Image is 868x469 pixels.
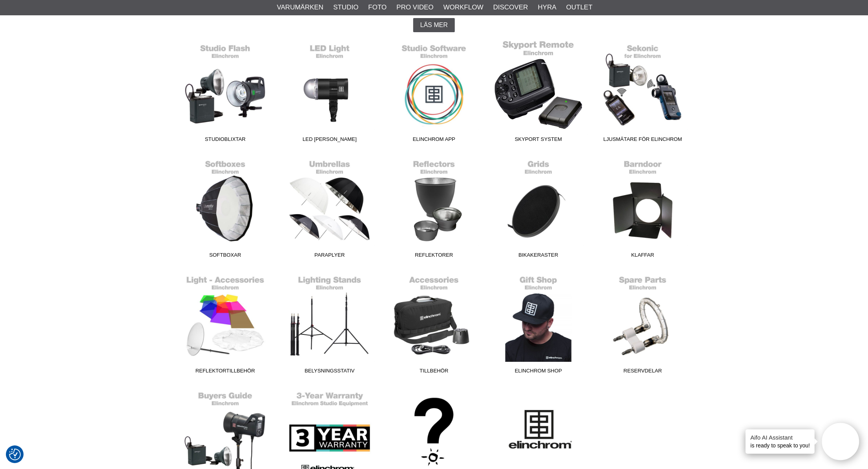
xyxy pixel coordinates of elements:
a: LED [PERSON_NAME] [277,40,382,146]
span: Elinchrom App [382,135,486,146]
h4: Aifo AI Assistant [750,433,810,442]
a: Elinchrom App [382,40,486,146]
span: Ljusmätare för Elinchrom [591,135,695,146]
a: Varumärken [277,2,324,13]
button: Samtyckesinställningar [9,447,21,462]
span: Softboxar [173,251,277,262]
a: Klaffar [591,156,695,262]
span: Belysningsstativ [277,367,382,378]
span: Reflektortillbehör [173,367,277,378]
span: Studioblixtar [173,135,277,146]
a: Reflektortillbehör [173,272,277,378]
a: Tillbehör [382,272,486,378]
a: Studioblixtar [173,40,277,146]
span: Tillbehör [382,367,486,378]
span: Paraplyer [277,251,382,262]
a: Studio [333,2,358,13]
a: Reservdelar [591,272,695,378]
a: Skyport System [486,40,591,146]
a: Ljusmätare för Elinchrom [591,40,695,146]
a: Belysningsstativ [277,272,382,378]
span: Klaffar [591,251,695,262]
a: Bikakeraster [486,156,591,262]
a: Outlet [566,2,593,13]
a: Workflow [443,2,483,13]
a: Pro Video [396,2,433,13]
a: Paraplyer [277,156,382,262]
a: Elinchrom Shop [486,272,591,378]
img: Revisit consent button [9,449,21,460]
a: Hyra [538,2,556,13]
span: Reflektorer [382,251,486,262]
div: is ready to speak to you! [746,429,815,454]
a: Softboxar [173,156,277,262]
a: Discover [493,2,528,13]
a: Foto [368,2,387,13]
span: Läs mer [420,22,448,29]
a: Reflektorer [382,156,486,262]
span: Bikakeraster [486,251,591,262]
span: LED [PERSON_NAME] [277,135,382,146]
span: Reservdelar [591,367,695,378]
span: Elinchrom Shop [486,367,591,378]
span: Skyport System [486,135,591,146]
